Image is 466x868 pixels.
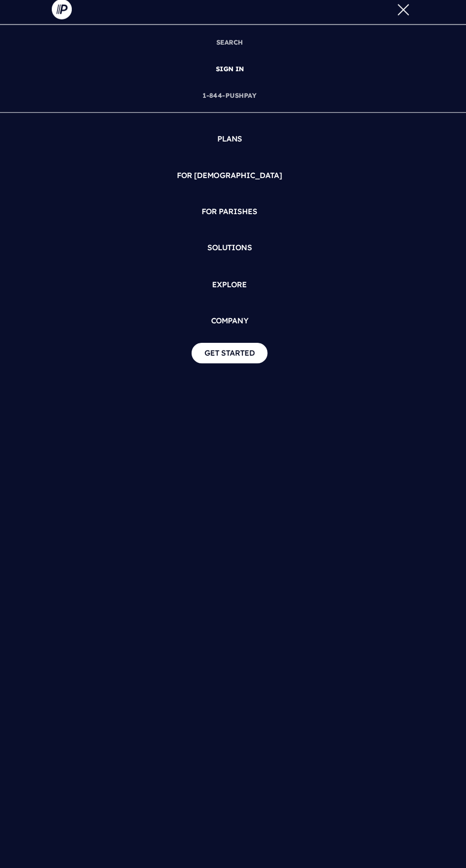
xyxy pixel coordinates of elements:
[358,832,456,861] button: Leave a message!
[204,83,262,108] a: 1-844-PUSHPAY
[8,123,458,150] a: PLANS
[216,58,250,83] a: SIGN IN
[381,841,452,852] span: Leave a message!
[8,192,458,219] a: FOR PARISHES
[217,33,250,58] a: SEARCH
[8,158,458,185] a: FOR [DEMOGRAPHIC_DATA]
[8,261,458,288] a: EXPLORE
[197,330,269,349] a: GET STARTED
[8,295,458,322] a: COMPANY
[8,226,458,253] a: SOLUTIONS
